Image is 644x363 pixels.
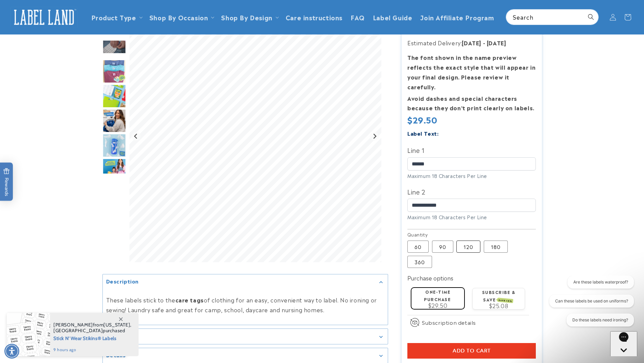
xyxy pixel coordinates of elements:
label: 90 [432,241,453,253]
span: 9 hours ago [53,347,132,353]
a: Product Type [91,13,136,22]
div: Go to slide 5 [102,84,126,108]
div: Maximum 18 Characters Per Line [407,213,536,221]
iframe: Sign Up via Text for Offers [5,309,86,329]
button: Next slide [370,132,379,141]
h2: Description [106,278,139,285]
img: Stick N' Wear® Labels - Label Land [102,158,126,182]
label: 180 [484,241,508,253]
label: One-time purchase [424,289,451,302]
button: Search [583,9,598,24]
span: Subscription details [422,318,476,326]
strong: [DATE] [462,39,481,47]
span: FAQ [351,13,365,21]
p: These labels stick to the of clothing for an easy, convenient way to label. No ironing or sewing!... [106,295,384,315]
a: Label Guide [369,9,416,25]
span: [GEOGRAPHIC_DATA] [53,327,103,334]
img: Stick N' Wear® Labels - Label Land [102,84,126,108]
a: Care instructions [282,9,347,25]
label: Purchase options [407,274,453,282]
label: Label Text: [407,129,439,137]
label: 120 [456,241,480,253]
a: FAQ [347,9,369,25]
button: Previous slide [132,132,141,141]
span: $29.50 [428,301,448,309]
span: Stick N' Wear Stikins® Labels [53,334,132,342]
img: Stick N' Wear® Labels - Label Land [102,109,126,133]
label: Line 1 [407,144,536,155]
div: Go to slide 4 [102,60,126,83]
label: Subscribe & save [482,289,516,302]
label: 360 [407,256,432,268]
summary: Shop By Occasion [145,9,217,25]
legend: Quantity [407,231,428,238]
button: Add to cart [407,343,536,359]
div: Go to slide 3 [102,35,126,59]
span: $25.08 [489,301,508,310]
span: Rewards [3,168,10,196]
span: [US_STATE] [103,322,130,328]
img: Stick N' Wear® Labels - Label Land [102,134,126,157]
div: Go to slide 6 [102,109,126,133]
iframe: Gorgias live chat messenger [610,331,637,356]
p: Estimated Delivery: [407,38,536,48]
summary: Features [103,329,388,344]
label: Line 2 [407,186,536,197]
div: Go to slide 7 [102,134,126,157]
summary: Shop By Design [217,9,281,25]
span: $29.50 [407,113,437,126]
span: Join Affiliate Program [420,13,494,21]
div: Go to slide 8 [102,158,126,182]
iframe: Gorgias live chat conversation starters [544,276,637,333]
div: Maximum 18 Characters Per Line [407,172,536,179]
summary: Product Type [87,9,145,25]
strong: Avoid dashes and special characters because they don’t print clearly on labels. [407,94,534,112]
span: from , purchased [53,322,132,334]
img: null [102,40,126,53]
span: SAVE 15% [498,298,514,303]
img: Label Land [10,7,78,28]
a: Label Land [8,4,80,30]
summary: Description [103,274,388,290]
span: Add to cart [453,348,491,354]
strong: - [483,39,485,47]
a: Join Affiliate Program [416,9,498,25]
strong: care tags [175,296,204,304]
label: 60 [407,241,429,253]
div: Accessibility Menu [4,344,19,359]
img: Stick N' Wear® Labels - Label Land [102,60,126,83]
strong: The font shown in the name preview reflects the exact style that will appear in your final design... [407,53,535,90]
strong: [DATE] [487,39,506,47]
span: Care instructions [286,13,342,21]
span: Label Guide [373,13,412,21]
a: Shop By Design [221,13,272,22]
h2: Details [106,351,126,358]
span: Shop By Occasion [149,13,208,21]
